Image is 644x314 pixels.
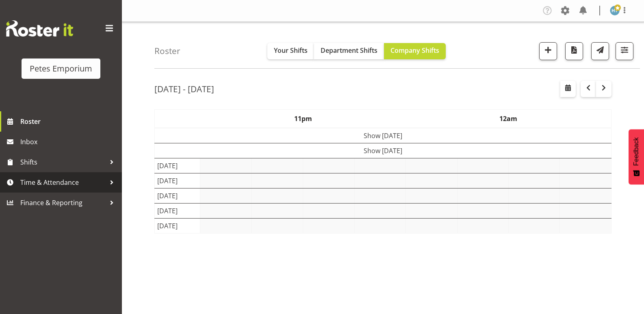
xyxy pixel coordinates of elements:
button: Your Shifts [267,43,314,59]
span: Roster [20,115,118,128]
button: Company Shifts [384,43,446,59]
span: Feedback [633,137,640,166]
button: Send a list of all shifts for the selected filtered period to all rostered employees. [591,42,609,60]
button: Add a new shift [539,42,557,60]
td: [DATE] [155,188,200,203]
button: Department Shifts [314,43,384,59]
button: Select a specific date within the roster. [560,81,576,97]
img: Rosterit website logo [6,20,73,37]
span: Time & Attendance [20,176,106,188]
span: Inbox [20,136,118,148]
div: Petes Emporium [30,63,92,75]
span: Finance & Reporting [20,197,106,209]
h4: Roster [154,46,180,56]
td: [DATE] [155,203,200,218]
button: Feedback - Show survey [629,129,644,184]
img: helena-tomlin701.jpg [610,6,620,15]
td: [DATE] [155,218,200,233]
td: Show [DATE] [155,128,611,143]
th: 11pm [200,109,406,128]
td: Show [DATE] [155,143,611,158]
span: Shifts [20,156,106,168]
span: Company Shifts [390,46,439,55]
th: 12am [406,109,611,128]
button: Download a PDF of the roster according to the set date range. [565,42,583,60]
td: [DATE] [155,158,200,173]
span: Your Shifts [274,46,308,55]
span: Department Shifts [321,46,377,55]
td: [DATE] [155,173,200,188]
h2: [DATE] - [DATE] [154,84,214,94]
button: Filter Shifts [616,42,633,60]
